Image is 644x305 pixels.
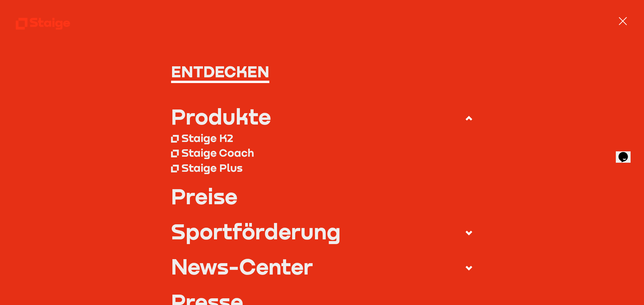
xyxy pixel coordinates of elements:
a: Staige K2 [171,130,473,145]
div: Staige Coach [181,146,254,159]
div: Sportförderung [171,221,341,242]
a: Staige Plus [171,160,473,175]
a: Preise [171,185,473,207]
div: Staige K2 [181,131,233,145]
div: Produkte [171,106,271,127]
div: News-Center [171,256,313,277]
iframe: chat widget [616,143,637,163]
a: Staige Coach [171,145,473,160]
div: Staige Plus [181,161,243,174]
